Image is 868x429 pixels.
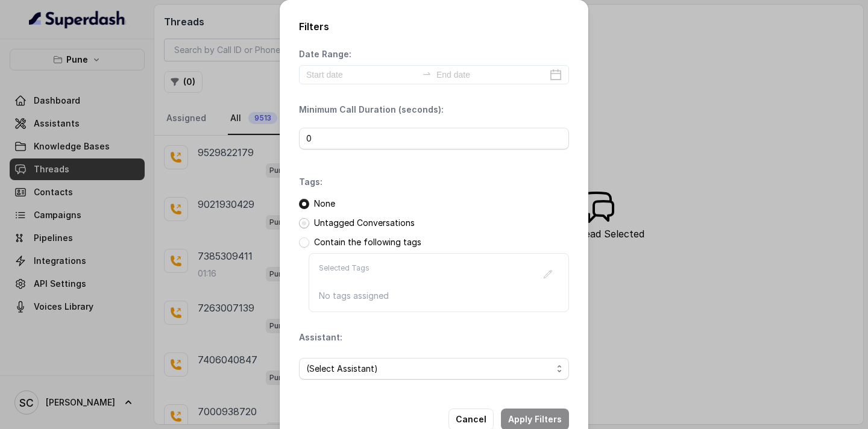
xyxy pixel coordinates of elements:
p: None [314,198,335,210]
span: swap-right [422,69,432,78]
p: Untagged Conversations [314,217,415,229]
p: Minimum Call Duration (seconds): [299,104,444,116]
p: Tags: [299,176,322,188]
button: (Select Assistant) [299,358,569,380]
p: Selected Tags [319,263,370,285]
span: (Select Assistant) [306,362,552,376]
p: Contain the following tags [314,236,421,248]
h2: Filters [299,19,569,34]
input: Start date [306,68,417,81]
p: Assistant: [299,331,342,343]
span: to [422,69,432,78]
p: Date Range: [299,48,351,60]
p: No tags assigned [319,290,559,302]
input: End date [436,68,547,81]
